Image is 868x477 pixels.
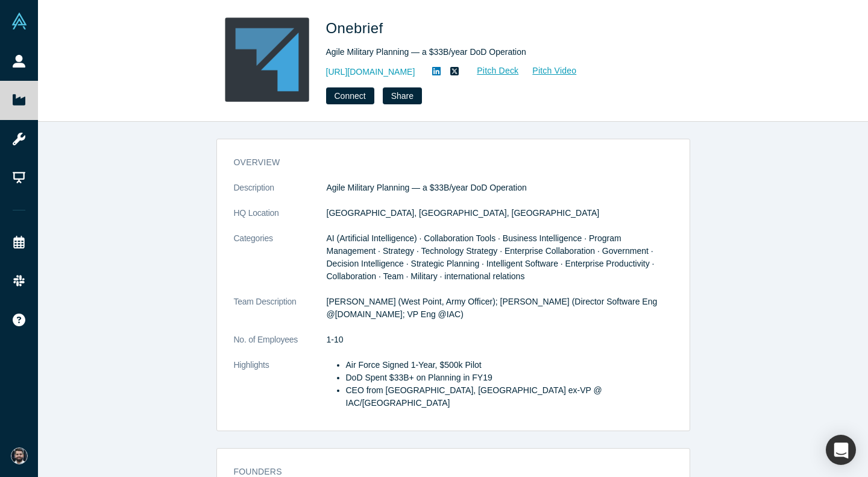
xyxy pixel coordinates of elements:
a: [URL][DOMAIN_NAME] [326,66,415,78]
img: Onebrief's Logo [225,17,309,102]
dt: No. of Employees [234,333,327,359]
button: Connect [326,87,374,104]
dd: [GEOGRAPHIC_DATA], [GEOGRAPHIC_DATA], [GEOGRAPHIC_DATA] [327,207,673,220]
dt: Team Description [234,295,327,333]
div: Agile Military Planning — a $33B/year DoD Operation [326,46,664,58]
li: Air Force Signed 1-Year, $500k Pilot [346,359,673,371]
img: Alchemist Vault Logo [11,13,28,30]
p: Agile Military Planning — a $33B/year DoD Operation [327,182,673,194]
dt: Description [234,182,327,207]
dd: 1-10 [327,333,673,346]
dt: Categories [234,232,327,295]
dt: Highlights [234,359,327,422]
li: CEO from [GEOGRAPHIC_DATA], [GEOGRAPHIC_DATA] ex-VP @ IAC/[GEOGRAPHIC_DATA] [346,384,673,409]
span: Onebrief [326,20,388,36]
a: Pitch Deck [464,64,519,78]
h3: overview [234,156,656,169]
span: AI (Artificial Intelligence) · Collaboration Tools · Business Intelligence · Program Management ·... [327,233,655,281]
p: [PERSON_NAME] (West Point, Army Officer); [PERSON_NAME] (Director Software Eng @[DOMAIN_NAME]; VP... [327,295,673,321]
img: Rafi Wadan's Account [11,447,28,464]
li: DoD Spent $33B+ on Planning in FY19 [346,371,673,384]
dt: HQ Location [234,207,327,232]
a: Pitch Video [519,64,577,78]
button: Share [383,87,422,104]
